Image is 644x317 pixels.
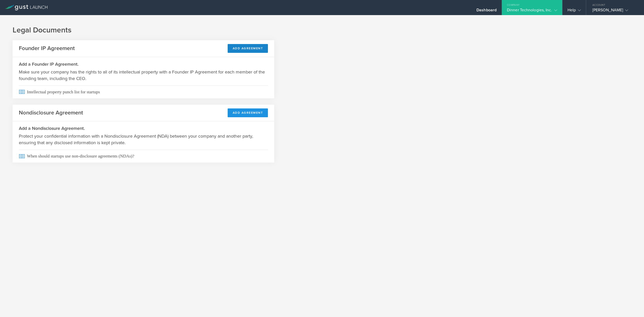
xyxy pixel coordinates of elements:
div: Dashboard [476,8,497,15]
h3: Add a Founder IP Agreement. [19,61,268,67]
h2: Founder IP Agreement [19,45,75,52]
h2: Nondisclosure Agreement [19,109,83,116]
div: Dinner Technologies, Inc. [507,8,557,15]
p: Protect your confidential information with a Nondisclosure Agreement (NDA) between your company a... [19,133,268,146]
div: [PERSON_NAME] [592,8,635,15]
button: Add Agreement [228,108,268,117]
a: Intellectual property punch list for startups [13,86,274,98]
span: When should startups use non-disclosure agreements (NDAs)? [19,150,268,163]
h3: Add a Nondisclosure Agreement. [19,125,268,132]
div: Help [568,8,581,15]
a: When should startups use non-disclosure agreements (NDAs)? [13,150,274,163]
h1: Legal Documents [13,25,631,35]
span: Intellectual property punch list for startups [19,86,268,98]
button: Add Agreement [228,44,268,53]
p: Make sure your company has the rights to all of its intellectual property with a Founder IP Agree... [19,69,268,82]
